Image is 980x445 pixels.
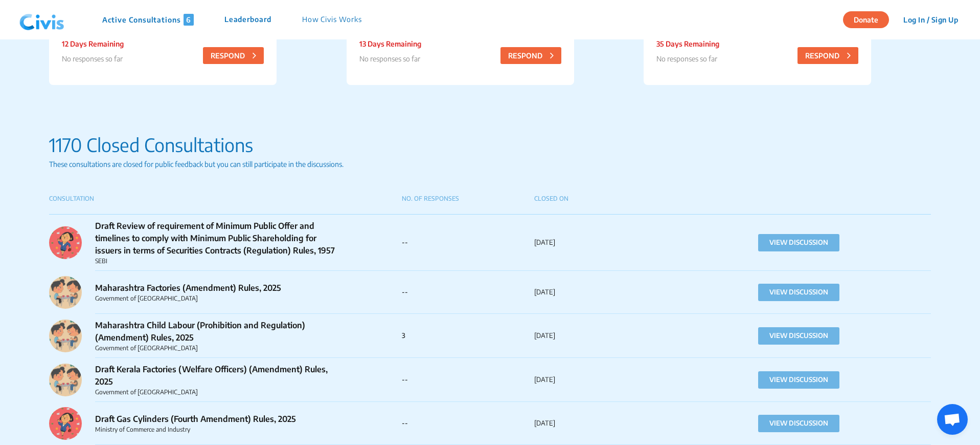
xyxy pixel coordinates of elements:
img: zzuleu93zrig3qvd2zxvqbhju8kc [49,320,82,352]
p: [DATE] [534,418,667,429]
p: [DATE] [534,238,667,248]
button: RESPOND [797,47,858,64]
p: CLOSED ON [534,194,667,203]
span: 6 [184,14,194,26]
button: VIEW DISCUSSION [758,327,839,345]
p: 12 Days Remaining [62,38,124,49]
p: NO. OF RESPONSES [402,194,534,203]
p: -- [402,238,534,248]
span: No responses so far [62,54,123,63]
img: zzuleu93zrig3qvd2zxvqbhju8kc [49,276,82,309]
p: Government of [GEOGRAPHIC_DATA] [95,344,340,353]
p: [DATE] [534,287,667,298]
p: SEBI [95,257,340,266]
a: Donate [843,14,897,24]
p: -- [402,375,534,385]
p: Draft Kerala Factories (Welfare Officers) (Amendment) Rules, 2025 [95,363,340,388]
button: RESPOND [203,47,264,64]
img: zzuleu93zrig3qvd2zxvqbhju8kc [49,364,82,396]
p: Draft Review of requirement of Minimum Public Offer and timelines to comply with Minimum Public S... [95,220,340,257]
p: Ministry of Commerce and Industry [95,425,340,434]
p: 3 [402,331,534,341]
p: Government of [GEOGRAPHIC_DATA] [95,388,340,397]
p: 35 Days Remaining [656,38,719,49]
p: Draft Gas Cylinders (Fourth Amendment) Rules, 2025 [95,413,340,425]
p: CONSULTATION [49,194,402,203]
p: Leaderboard [224,14,271,26]
p: Maharashtra Child Labour (Prohibition and Regulation) (Amendment) Rules, 2025 [95,319,340,344]
button: VIEW DISCUSSION [758,371,839,389]
span: No responses so far [359,54,420,63]
div: Open chat [937,404,968,435]
p: [DATE] [534,375,667,385]
p: Government of [GEOGRAPHIC_DATA] [95,294,340,303]
p: 13 Days Remaining [359,38,421,49]
button: VIEW DISCUSSION [758,234,839,251]
img: wr1mba3wble6xs6iajorg9al0z4x [49,226,82,259]
p: Active Consultations [102,14,194,26]
p: -- [402,418,534,429]
p: How Civis Works [302,14,362,26]
button: VIEW DISCUSSION [758,284,839,301]
span: No responses so far [656,54,717,63]
img: wr1mba3wble6xs6iajorg9al0z4x [49,407,82,440]
img: navlogo.png [15,5,69,35]
p: [DATE] [534,331,667,341]
button: RESPOND [500,47,561,64]
p: Maharashtra Factories (Amendment) Rules, 2025 [95,282,340,294]
p: These consultations are closed for public feedback but you can still participate in the discussions. [49,159,931,169]
button: Log In / Sign Up [897,12,965,28]
button: VIEW DISCUSSION [758,415,839,432]
p: 1170 Closed Consultations [49,131,931,159]
p: -- [402,287,534,298]
button: Donate [843,11,889,28]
